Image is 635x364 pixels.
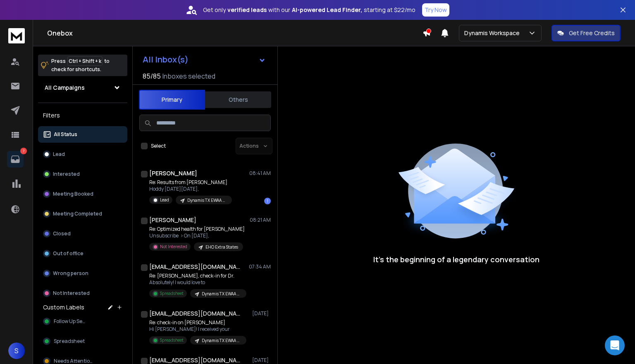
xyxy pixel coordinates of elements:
[143,71,161,81] span: 85 / 85
[252,357,271,364] p: [DATE]
[249,170,271,177] p: 08:41 AM
[38,285,127,302] button: Not Interested
[252,310,271,317] p: [DATE]
[53,250,84,257] p: Out of office
[202,338,241,344] p: Dynamis TX EWAA Google Only - Newly Warmed
[136,51,272,68] button: All Inbox(s)
[149,232,245,239] p: Unsubscribe > On [DATE],
[53,171,80,177] p: Interested
[38,333,127,350] button: Spreadsheet
[47,28,423,38] h1: Onebox
[149,226,245,232] p: Re: Optimized health for [PERSON_NAME]
[38,313,127,330] button: Follow Up Sent
[38,245,127,262] button: Out of office
[149,179,232,186] p: Re: Results from [PERSON_NAME]
[149,169,197,177] h1: [PERSON_NAME]
[149,263,240,271] h1: [EMAIL_ADDRESS][DOMAIN_NAME]
[54,318,88,325] span: Follow Up Sent
[53,151,65,158] p: Lead
[143,55,189,64] h1: All Inbox(s)
[38,186,127,202] button: Meeting Booked
[187,197,227,204] p: Dynamis TX EWAA Google Only - Newly Warmed
[373,254,540,265] p: It’s the beginning of a legendary conversation
[53,290,90,297] p: Not Interested
[38,225,127,242] button: Closed
[203,6,415,14] p: Get only with our starting at $22/mo
[67,56,103,66] span: Ctrl + Shift + k
[53,270,88,277] p: Wrong person
[8,342,25,359] button: S
[249,263,271,270] p: 07:34 AM
[202,291,241,297] p: Dynamis TX EWAA Google Only - Newly Warmed
[7,151,24,168] a: 7
[38,110,127,121] h3: Filters
[160,290,184,297] p: Spreadsheet
[205,244,238,250] p: EHO Extra States
[151,143,166,149] label: Select
[551,25,621,41] button: Get Free Credits
[149,319,246,326] p: Re: check-in on [PERSON_NAME]
[605,335,625,355] div: Open Intercom Messenger
[264,198,271,204] div: 1
[139,90,205,110] button: Primary
[8,28,25,43] img: logo
[54,338,85,345] span: Spreadsheet
[38,146,127,163] button: Lead
[422,3,449,17] button: Try Now
[250,217,271,223] p: 08:21 AM
[43,303,84,311] h3: Custom Labels
[53,211,102,217] p: Meeting Completed
[45,84,85,92] h1: All Campaigns
[38,166,127,182] button: Interested
[160,244,187,250] p: Not Interested
[149,186,232,192] p: Hoddy [DATE][DATE],
[20,148,27,154] p: 7
[292,6,362,14] strong: AI-powered Lead Finder,
[38,206,127,222] button: Meeting Completed
[54,131,77,138] p: All Status
[38,79,127,96] button: All Campaigns
[205,91,271,109] button: Others
[425,6,447,14] p: Try Now
[53,230,71,237] p: Closed
[149,326,246,333] p: Hi [PERSON_NAME]! I received your
[227,6,267,14] strong: verified leads
[38,265,127,282] button: Wrong person
[149,216,196,224] h1: [PERSON_NAME]
[162,71,215,81] h3: Inboxes selected
[569,29,615,37] p: Get Free Credits
[149,273,246,279] p: Re: [PERSON_NAME], check-in for Dr.
[160,337,184,343] p: Spreadsheet
[160,197,169,203] p: Lead
[53,191,93,197] p: Meeting Booked
[38,126,127,143] button: All Status
[149,279,246,286] p: Absolutely! I would love to
[464,29,523,37] p: Dynamis Workspace
[51,57,110,74] p: Press to check for shortcuts.
[149,309,240,318] h1: [EMAIL_ADDRESS][DOMAIN_NAME]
